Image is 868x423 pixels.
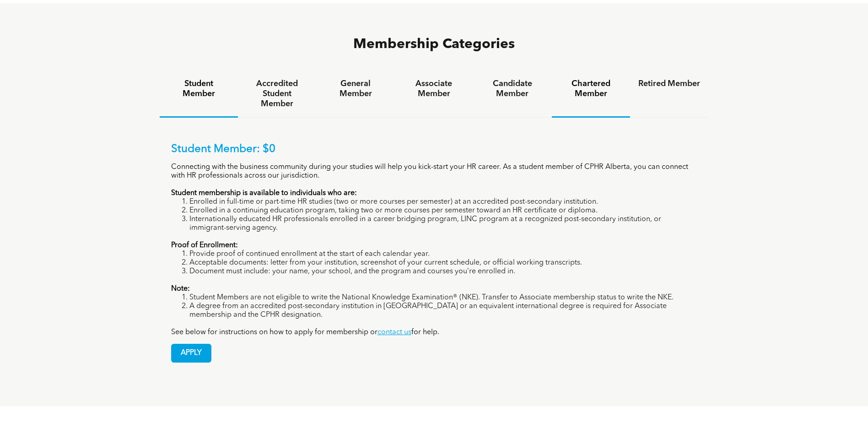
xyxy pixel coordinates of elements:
h4: Student Member [168,79,230,99]
p: Connecting with the business community during your studies will help you kick-start your HR caree... [171,163,697,180]
span: APPLY [172,344,211,362]
strong: Student membership is available to individuals who are: [171,190,357,197]
p: Student Member: $0 [171,143,697,156]
a: contact us [377,329,411,336]
a: APPLY [171,344,211,363]
h4: Accredited Student Member [246,79,308,109]
h4: Candidate Member [481,79,543,99]
li: Student Members are not eligible to write the National Knowledge Examination® (NKE). Transfer to ... [189,293,697,302]
h4: General Member [324,79,386,99]
li: Acceptable documents: letter from your institution, screenshot of your current schedule, or offic... [189,259,697,267]
h4: Associate Member [403,79,465,99]
h4: Retired Member [638,79,700,89]
span: Membership Categories [353,38,515,51]
li: Internationally educated HR professionals enrolled in a career bridging program, LINC program at ... [189,215,697,233]
strong: Proof of Enrollment: [171,242,238,249]
li: A degree from an accredited post-secondary institution in [GEOGRAPHIC_DATA] or an equivalent inte... [189,302,697,320]
li: Document must include: your name, your school, and the program and courses you’re enrolled in. [189,267,697,276]
li: Provide proof of continued enrollment at the start of each calendar year. [189,250,697,259]
p: See below for instructions on how to apply for membership or for help. [171,328,697,337]
li: Enrolled in full-time or part-time HR studies (two or more courses per semester) at an accredited... [189,198,697,206]
li: Enrolled in a continuing education program, taking two or more courses per semester toward an HR ... [189,206,697,215]
strong: Note: [171,285,190,293]
h4: Chartered Member [560,79,622,99]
